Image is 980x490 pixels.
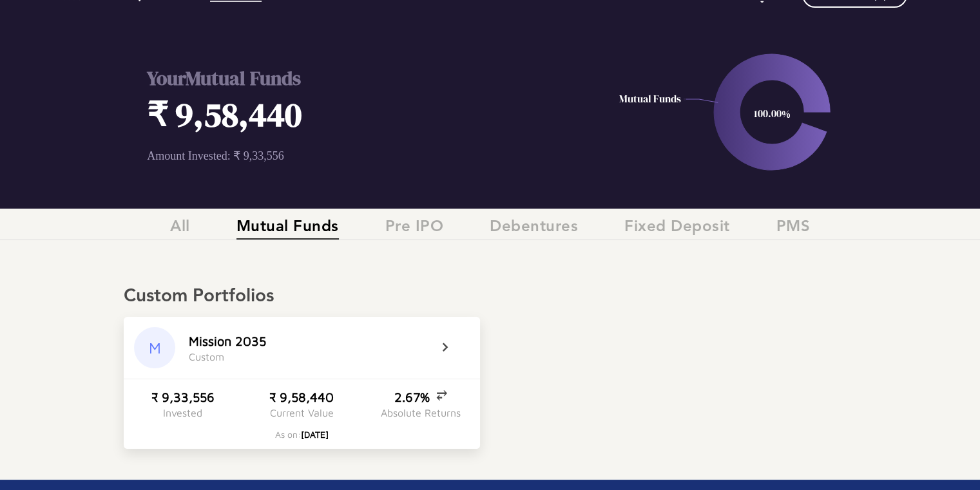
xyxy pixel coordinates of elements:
span: Fixed Deposit [624,218,730,240]
div: Invested [163,407,202,419]
p: Amount Invested: ₹ 9,33,556 [147,149,563,163]
div: As on: [275,429,329,440]
div: Absolute Returns [381,407,461,419]
span: [DATE] [301,429,329,440]
div: 2.67% [394,390,447,404]
h1: ₹ 9,58,440 [147,91,563,137]
div: Custom Portfolios [124,286,856,308]
div: ₹ 9,58,440 [269,390,334,404]
span: Debentures [490,218,578,240]
div: M [134,327,175,368]
div: C u s t o m [189,351,224,363]
text: 100.00% [753,106,790,120]
span: Pre IPO [385,218,444,240]
h2: Your Mutual Funds [147,65,563,91]
span: Mutual Funds [236,218,339,240]
text: Mutual Funds [619,91,680,106]
span: PMS [776,218,811,240]
div: Current Value [270,407,334,419]
span: All [170,218,190,240]
div: ₹ 9,33,556 [151,390,215,404]
div: M i s s i o n 2 0 3 5 [189,334,266,348]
